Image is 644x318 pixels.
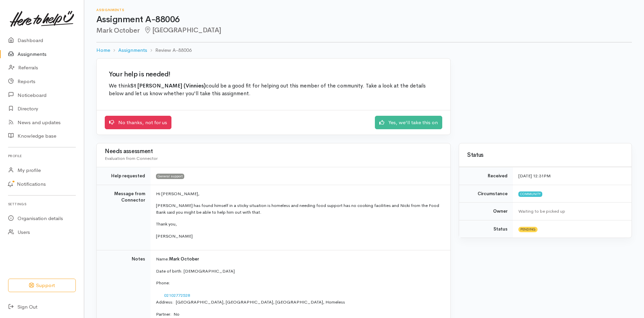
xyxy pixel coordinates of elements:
[156,202,442,215] p: [PERSON_NAME] has found himself in a sticky situation is homeless and needing food support has no...
[130,82,206,89] b: St [PERSON_NAME] (Vinnies)
[467,152,623,158] h3: Status
[96,27,632,34] h2: Mark October
[156,280,442,286] p: Phone:
[118,46,147,54] a: Assignments
[8,279,76,292] button: Support
[156,174,184,179] span: General support
[8,151,76,161] h6: Profile
[96,15,632,25] h1: Assignment A-88006
[459,185,513,203] td: Circumstance
[147,46,192,54] li: Review A-88006
[105,155,158,161] span: Evaluation from Connector
[96,8,632,12] h6: Assignments
[156,311,442,318] p: Partner: No
[156,299,442,306] p: Address: [GEOGRAPHIC_DATA], [GEOGRAPHIC_DATA], [GEOGRAPHIC_DATA], Homeless
[518,191,542,197] span: Community
[156,190,442,197] p: Hi [PERSON_NAME],
[375,116,442,130] a: Yes, we'll take this on
[518,227,538,232] span: Pending
[156,268,442,275] p: Date of birth: [DEMOGRAPHIC_DATA]
[459,167,513,185] td: Received
[518,173,551,179] time: [DATE] 12:31PM
[156,221,442,227] p: Thank you,
[518,208,623,215] div: Waiting to be picked up
[459,203,513,220] td: Owner
[96,46,110,54] a: Home
[105,148,442,155] h3: Needs assessment
[156,233,442,240] p: [PERSON_NAME]
[156,256,442,262] p: Name:
[169,256,199,262] span: Mark October
[459,220,513,238] td: Status
[97,185,151,250] td: Message from Connector
[109,71,438,78] h2: Your help is needed!
[109,82,438,98] p: We think could be a good fit for helping out this member of the community. Take a look at the det...
[97,167,151,185] td: Help requested
[164,292,190,298] a: 02102772528
[96,42,632,58] nav: breadcrumb
[143,26,221,34] span: [GEOGRAPHIC_DATA]
[105,116,171,130] a: No thanks, not for us
[8,200,76,209] h6: Settings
